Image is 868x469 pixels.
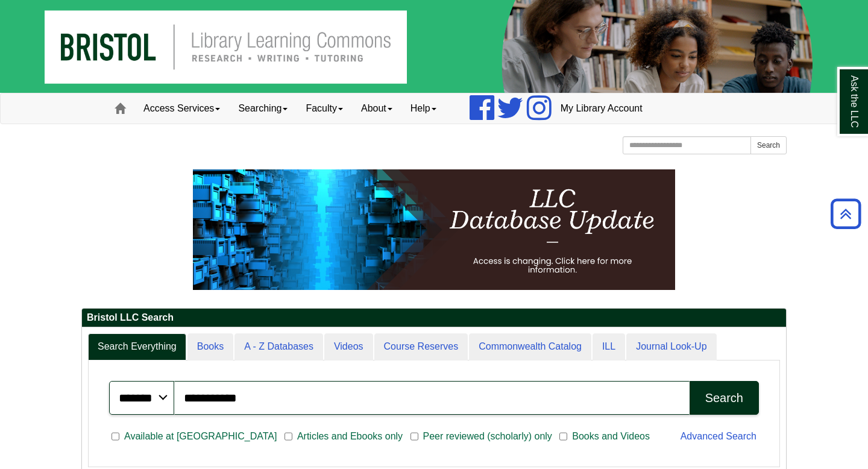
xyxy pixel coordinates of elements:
a: Commonwealth Catalog [469,333,591,360]
div: Search [705,391,743,405]
a: Searching [229,93,297,124]
a: My Library Account [552,93,652,124]
input: Available at [GEOGRAPHIC_DATA] [112,431,119,442]
input: Books and Videos [559,431,567,442]
span: Books and Videos [567,429,655,444]
a: Journal Look-Up [626,333,716,360]
a: Search Everything [88,333,186,360]
span: Peer reviewed (scholarly) only [418,429,557,444]
a: A - Z Databases [234,333,323,360]
span: Articles and Ebooks only [292,429,407,444]
button: Search [690,381,759,415]
h2: Bristol LLC Search [82,309,786,327]
img: HTML tutorial [193,169,675,290]
a: Access Services [134,93,229,124]
a: Advanced Search [681,431,756,441]
a: Faculty [297,93,352,124]
button: Search [750,136,787,154]
a: Back to Top [826,206,865,222]
a: About [352,93,401,124]
a: ILL [593,333,625,360]
input: Articles and Ebooks only [285,431,292,442]
a: Course Reserves [374,333,468,360]
a: Videos [324,333,373,360]
a: Help [401,93,445,124]
span: Available at [GEOGRAPHIC_DATA] [119,429,281,444]
a: Books [187,333,233,360]
input: Peer reviewed (scholarly) only [410,431,418,442]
